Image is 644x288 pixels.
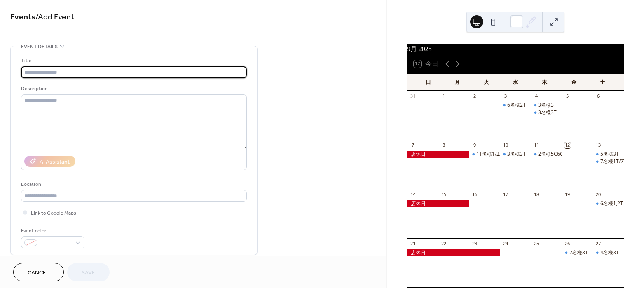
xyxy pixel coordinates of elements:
[410,191,416,197] div: 14
[471,93,478,99] div: 2
[600,249,619,256] div: 4名様3T
[595,142,602,148] div: 13
[502,93,508,99] div: 3
[469,151,500,158] div: 11名様1/2/3T
[443,74,472,91] div: 月
[10,9,35,25] a: Events
[407,200,469,207] div: 店休日
[31,209,76,218] span: Link to Google Maps
[440,191,447,197] div: 15
[440,93,447,99] div: 1
[440,142,447,148] div: 8
[500,151,531,158] div: 3名様3T
[600,200,623,207] div: 6名様1,2T
[407,151,469,158] div: 店休日
[502,142,508,148] div: 10
[28,269,49,277] span: Cancel
[564,93,571,99] div: 5
[538,151,563,158] div: 2名様5C6C
[502,241,508,247] div: 24
[410,241,416,247] div: 21
[21,56,245,65] div: Title
[600,151,619,158] div: 5名様3T
[21,42,58,51] span: Event details
[593,151,624,158] div: 5名様3T
[471,142,478,148] div: 9
[600,158,626,165] div: 7名様1T/2T
[593,200,624,207] div: 6名様1,2T
[564,191,571,197] div: 19
[564,142,571,148] div: 12
[593,158,624,165] div: 7名様1T/2T
[440,241,447,247] div: 22
[538,102,557,109] div: 3名様3T
[533,241,539,247] div: 25
[531,102,562,109] div: 3名様3T
[533,142,539,148] div: 11
[35,9,74,25] span: / Add Event
[501,74,530,91] div: 水
[530,74,559,91] div: 木
[507,151,526,158] div: 3名様3T
[407,249,500,256] div: 店休日
[410,142,416,148] div: 7
[595,93,602,99] div: 6
[533,93,539,99] div: 4
[410,93,416,99] div: 31
[471,191,478,197] div: 16
[472,74,501,91] div: 火
[13,263,64,281] button: Cancel
[562,249,593,256] div: 2名様3T
[476,151,507,158] div: 11名様1/2/3T
[414,74,443,91] div: 日
[595,191,602,197] div: 20
[595,241,602,247] div: 27
[502,191,508,197] div: 17
[21,227,83,235] div: Event color
[507,102,526,109] div: 6名様2T
[564,241,571,247] div: 26
[593,249,624,256] div: 4名様3T
[531,151,562,158] div: 2名様5C6C
[559,74,588,91] div: 金
[569,249,588,256] div: 2名様3T
[21,180,245,189] div: Location
[588,74,617,91] div: 土
[500,102,531,109] div: 6名様2T
[407,44,624,54] div: 9月 2025
[538,109,557,116] div: 3名様3T
[531,109,562,116] div: 3名様3T
[533,191,539,197] div: 18
[21,84,245,93] div: Description
[471,241,478,247] div: 23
